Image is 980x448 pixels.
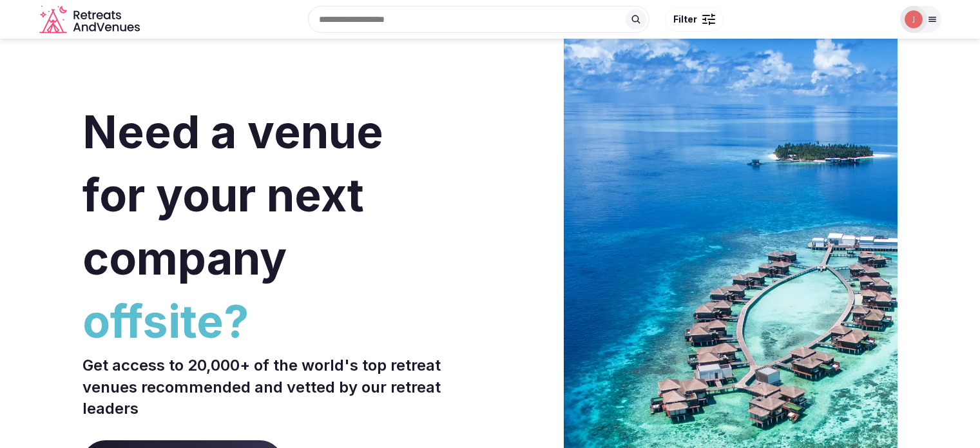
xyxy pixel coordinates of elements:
svg: Retreats and Venues company logo [39,5,142,34]
span: offsite? [82,290,485,353]
a: Visit the homepage [39,5,142,34]
span: Need a venue for your next company [82,104,383,286]
img: Joanna Asiukiewicz [905,10,923,28]
span: Filter [673,13,697,26]
p: Get access to 20,000+ of the world's top retreat venues recommended and vetted by our retreat lea... [82,355,485,420]
button: Filter [665,7,724,32]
